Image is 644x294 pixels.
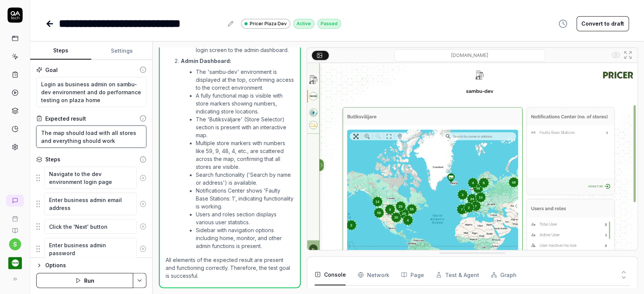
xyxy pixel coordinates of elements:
div: Suggestions [36,166,146,189]
div: Passed [317,19,341,29]
button: View version history [554,16,572,31]
button: Remove step [137,219,149,234]
div: Suggestions [36,219,146,234]
div: Options [45,261,146,270]
button: Show all interative elements [610,49,622,61]
span: Pricer Plaza Dev [250,20,287,27]
button: Test & Agent [436,264,479,285]
div: Expected result [45,115,86,122]
button: s [9,238,21,250]
div: Steps [45,155,60,163]
button: Settings [91,42,152,60]
button: Options [36,261,146,270]
button: Remove step [137,196,149,211]
button: Graph [491,264,516,285]
strong: Admin Dashboard: [181,58,231,64]
li: The 'Butiksväljare' (Store Selector) section is present with an interactive map. [196,115,294,139]
div: Active [293,19,314,29]
li: The login process completed successfully, transitioning from the login screen to the admin dashbo... [196,30,294,54]
li: Sidebar with navigation options including home, monitor, and other admin functions is present. [196,226,294,250]
li: Users and roles section displays various user statistics. [196,210,294,226]
button: Convert to draft [576,16,629,31]
button: Pricer.com Logo [3,250,27,271]
button: Page [401,264,424,285]
li: Multiple store markers with numbers like 59, 9, 48, 4, etc., are scattered across the map, confir... [196,139,294,171]
button: Steps [30,42,91,60]
button: Run [36,273,133,288]
li: The 'sambu-dev' environment is displayed at the top, confirming access to the correct environment. [196,68,294,92]
a: Pricer Plaza Dev [241,18,290,29]
div: Goal [45,66,58,74]
img: Screenshot [307,63,638,269]
p: All elements of the expected result are present and functioning correctly. Therefore, the test go... [166,256,294,280]
a: New conversation [6,194,24,207]
li: Search functionality ('Search by name or address') is available. [196,171,294,187]
a: Documentation [3,222,27,234]
div: Suggestions [36,237,146,260]
li: A fully functional map is visible with store markers showing numbers, indicating store locations. [196,92,294,115]
button: Network [358,264,389,285]
a: Book a call with us [3,210,27,222]
img: Pricer.com Logo [8,256,22,270]
li: Notifications Center shows 'Faulty Base Stations: 1', indicating functionality is working. [196,187,294,210]
button: Open in full screen [622,49,634,61]
div: Suggestions [36,192,146,215]
button: Remove step [137,241,149,256]
button: Remove step [137,170,149,185]
button: Console [315,264,346,285]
